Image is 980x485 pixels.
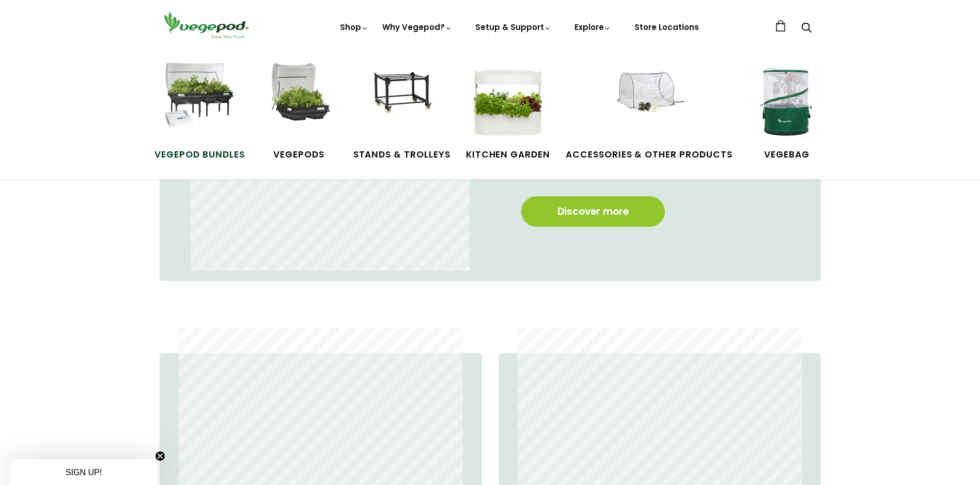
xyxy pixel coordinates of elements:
span: VegeBag [748,148,826,162]
a: Discover more [521,196,665,227]
span: Accessories & Other Products [566,148,733,162]
a: Setup & Support [475,22,552,33]
a: VegeBag [748,63,826,161]
a: Why Vegepod? [382,22,453,33]
img: Kitchen Garden [469,63,547,140]
a: Vegepod Bundles [154,63,244,161]
span: Vegepods [260,148,338,162]
a: Shop [340,22,369,61]
a: Store Locations [634,22,699,33]
span: SIGN UP! [66,468,102,477]
img: Accessories & Other Products [610,63,688,140]
img: Raised Garden Kits [260,63,338,140]
img: VegeBag [748,63,826,140]
img: Stands & Trolleys [363,63,441,140]
a: Vegepods [260,63,338,161]
a: Search [801,23,812,34]
img: Vegepod [160,10,253,40]
a: Explore [574,22,612,33]
img: Vegepod Bundles [161,63,238,140]
a: Accessories & Other Products [566,63,733,161]
div: SIGN UP!Close teaser [10,459,157,485]
span: Vegepod Bundles [154,148,244,162]
span: Stands & Trolleys [353,148,450,162]
button: Close teaser [155,451,165,461]
a: Kitchen Garden [466,63,550,161]
span: Kitchen Garden [466,148,550,162]
a: Stands & Trolleys [353,63,450,161]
